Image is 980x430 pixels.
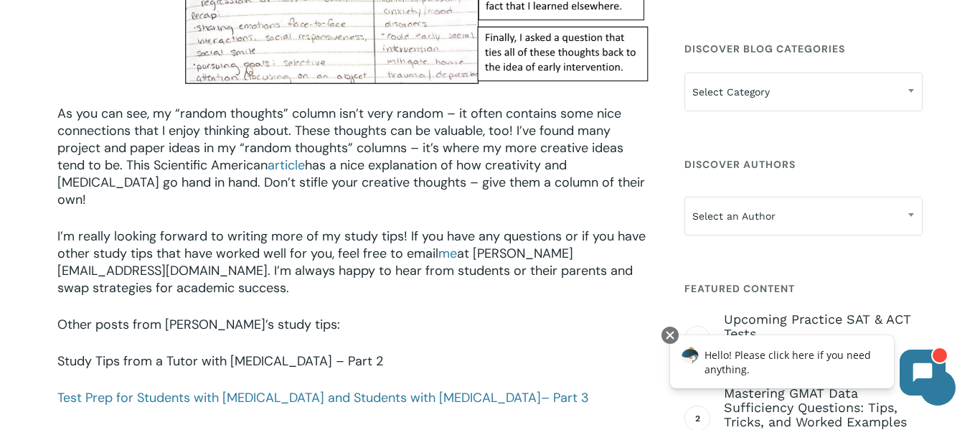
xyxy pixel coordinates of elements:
[724,312,923,341] span: Upcoming Practice SAT & ACT Tests
[57,352,383,370] a: Study Tips from a Tutor with [MEDICAL_DATA] – Part 2
[685,201,922,231] span: Select an Author
[57,105,623,174] span: As you can see, my “random thoughts” column isn’t very random – it often contains some nice conne...
[655,324,960,410] iframe: Chatbot
[57,156,645,208] span: has a nice explanation of how creativity and [MEDICAL_DATA] go hand in hand. Don’t stifle your cr...
[684,197,923,235] span: Select an Author
[685,77,922,107] span: Select Category
[57,228,646,262] span: I’m really looking forward to writing more of my study tips! If you have any questions or if you ...
[57,245,633,296] span: at [PERSON_NAME][EMAIL_ADDRESS][DOMAIN_NAME]. I’m always happy to hear from students or their par...
[438,245,457,262] a: me
[57,316,650,352] p: Other posts from [PERSON_NAME]’s study tips:
[57,389,589,406] a: Test Prep for Students with [MEDICAL_DATA] and Students with [MEDICAL_DATA]– Part 3
[684,151,923,177] h4: Discover Authors
[684,276,923,302] h4: Featured Content
[684,73,923,111] span: Select Category
[684,36,923,62] h4: Discover Blog Categories
[268,156,305,174] a: article
[724,312,923,363] a: Upcoming Practice SAT & ACT Tests [DATE]
[541,389,589,406] span: – Part 3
